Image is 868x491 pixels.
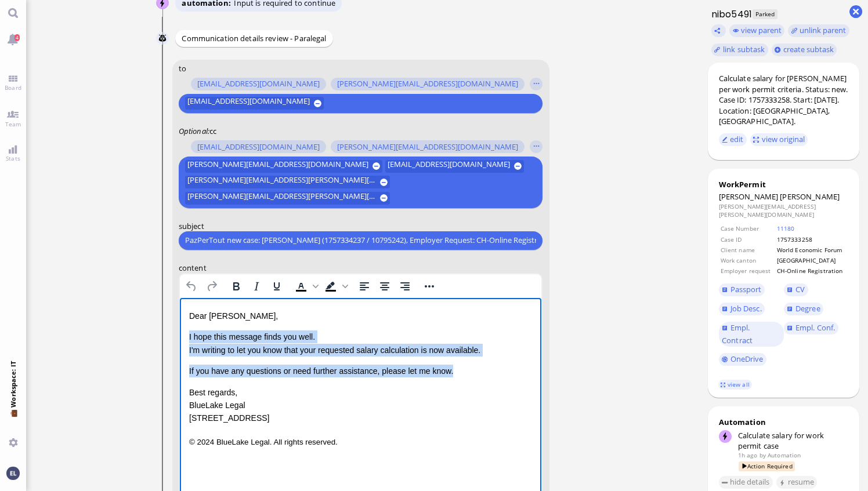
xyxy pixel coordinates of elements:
[15,34,20,41] span: 4
[719,191,779,202] span: [PERSON_NAME]
[187,192,376,205] span: [PERSON_NAME][EMAIL_ADDRESS][PERSON_NAME][DOMAIN_NAME]
[179,262,207,272] span: content
[784,303,823,315] a: Degree
[175,30,332,47] div: Communication details review - Paralegal
[719,133,747,146] button: edit
[187,159,368,172] span: [PERSON_NAME][EMAIL_ADDRESS][DOMAIN_NAME]
[355,278,374,294] button: Align left
[738,430,849,451] div: Calculate salary for work permit case
[768,451,801,459] span: automation@bluelakelegal.com
[247,278,266,294] button: Italic
[197,79,320,89] span: [EMAIL_ADDRESS][DOMAIN_NAME]
[209,126,216,136] span: cc
[9,408,17,434] span: 💼 Workspace: IT
[730,284,762,294] span: Passport
[780,191,840,202] span: [PERSON_NAME]
[711,24,726,37] button: Copy ticket nibo5491 link to clipboard
[185,97,324,110] button: [EMAIL_ADDRESS][DOMAIN_NAME]
[375,278,395,294] button: Align center
[337,142,518,151] span: [PERSON_NAME][EMAIL_ADDRESS][DOMAIN_NAME]
[337,79,518,89] span: [PERSON_NAME][EMAIL_ADDRESS][DOMAIN_NAME]
[191,78,326,90] button: [EMAIL_ADDRESS][DOMAIN_NAME]
[722,322,753,345] span: Empl. Contract
[772,43,837,56] button: create subtask
[385,159,524,172] button: [EMAIL_ADDRESS][DOMAIN_NAME]
[720,235,775,244] td: Case ID
[788,24,849,37] button: unlink parent
[185,192,390,205] button: [PERSON_NAME][EMAIL_ADDRESS][PERSON_NAME][DOMAIN_NAME]
[719,322,784,347] a: Empl. Contract
[720,256,775,265] td: Work canton
[226,278,246,294] button: Bold
[776,476,818,489] button: resume
[331,140,525,153] button: [PERSON_NAME][EMAIL_ADDRESS][DOMAIN_NAME]
[719,476,773,489] button: hide details
[719,179,849,190] div: WorkPermit
[720,224,775,233] td: Case Number
[795,322,835,333] span: Empl. Conf.
[753,9,777,19] span: Parked
[776,266,848,275] td: CH-Online Registration
[738,451,758,459] span: 1h ago
[776,256,848,265] td: [GEOGRAPHIC_DATA]
[395,278,415,294] button: Align right
[2,83,24,92] span: Board
[331,78,525,90] button: [PERSON_NAME][EMAIL_ADDRESS][DOMAIN_NAME]
[739,461,795,471] span: Action Required
[729,24,785,37] button: view parent
[750,133,808,146] button: view original
[795,284,805,294] span: CV
[185,159,382,172] button: [PERSON_NAME][EMAIL_ADDRESS][DOMAIN_NAME]
[720,245,775,254] td: Client name
[197,142,320,151] span: [EMAIL_ADDRESS][DOMAIN_NAME]
[388,159,510,172] span: [EMAIL_ADDRESS][DOMAIN_NAME]
[759,451,766,459] span: by
[185,176,390,188] button: [PERSON_NAME][EMAIL_ADDRESS][PERSON_NAME][DOMAIN_NAME]
[719,303,765,315] a: Job Desc.
[723,44,765,54] span: link subtask
[179,220,204,231] span: subject
[776,235,848,244] td: 1757333258
[784,322,838,334] a: Empl. Conf.
[711,43,768,56] task-group-action-menu: link subtask
[6,467,19,479] img: You
[321,278,350,294] div: Background color Black
[708,8,752,21] h1: nibo5491
[202,278,222,294] button: Redo
[419,278,439,294] button: Reveal or hide additional toolbar items
[776,245,848,254] td: World Economic Forum
[777,224,795,232] a: 11180
[179,126,209,136] em: :
[179,63,186,73] span: to
[719,353,767,366] a: OneDrive
[187,176,376,188] span: [PERSON_NAME][EMAIL_ADDRESS][PERSON_NAME][DOMAIN_NAME]
[267,278,287,294] button: Underline
[730,303,762,314] span: Job Desc.
[795,303,820,314] span: Degree
[719,202,849,219] dd: [PERSON_NAME][EMAIL_ADDRESS][PERSON_NAME][DOMAIN_NAME]
[187,97,310,110] span: [EMAIL_ADDRESS][DOMAIN_NAME]
[718,380,752,390] a: view all
[182,278,201,294] button: Undo
[719,73,849,127] div: Calculate salary for [PERSON_NAME] per work permit criteria. Status: new. Case ID: 1757333258. St...
[2,120,24,128] span: Team
[3,154,23,162] span: Stats
[179,126,208,136] span: Optional
[784,283,808,296] a: CV
[720,266,775,275] td: Employer request
[719,283,765,296] a: Passport
[191,140,326,153] button: [EMAIL_ADDRESS][DOMAIN_NAME]
[719,417,849,427] div: Automation
[291,278,320,294] div: Text color Black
